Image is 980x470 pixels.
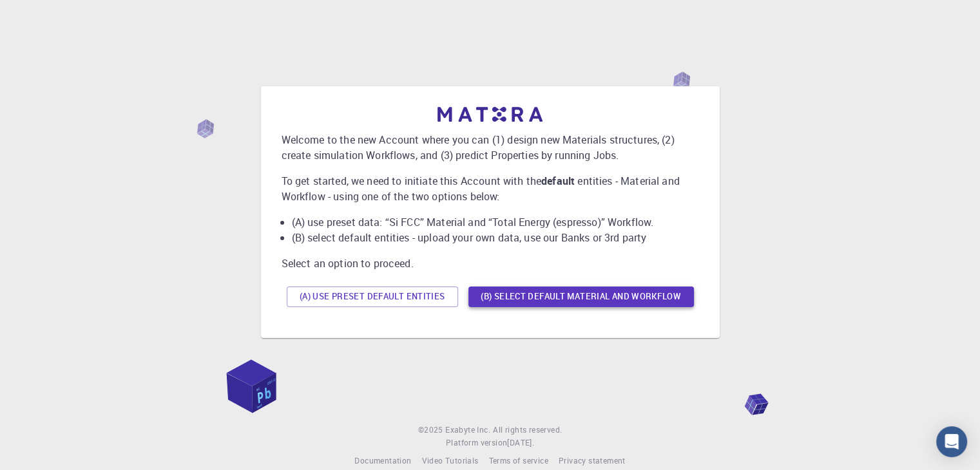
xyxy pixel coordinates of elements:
span: © 2025 [418,424,445,437]
button: (A) Use preset default entities [287,287,458,307]
div: Open Intercom Messenger [936,426,967,457]
a: Video Tutorials [421,455,478,467]
p: Welcome to the new Account where you can (1) design new Materials structures, (2) create simulati... [282,132,699,163]
img: logo [437,107,543,122]
span: Platform version [446,437,507,449]
a: [DATE]. [507,437,534,449]
a: Exabyte Inc. [445,424,490,437]
a: Documentation [354,455,411,467]
p: Select an option to proceed. [282,256,699,271]
span: Video Tutorials [421,455,478,465]
b: default [541,174,575,188]
li: (B) select default entities - upload your own data, use our Banks or 3rd party [292,230,699,245]
span: [DATE] . [507,437,534,447]
a: Terms of service [488,455,548,467]
span: Exabyte Inc. [445,424,490,435]
li: (A) use preset data: “Si FCC” Material and “Total Energy (espresso)” Workflow. [292,214,699,230]
p: To get started, we need to initiate this Account with the entities - Material and Workflow - usin... [282,173,699,204]
span: Documentation [354,455,411,465]
button: (B) Select default material and workflow [468,287,694,307]
span: Privacy statement [559,455,626,465]
span: Terms of service [488,455,548,465]
a: Privacy statement [559,455,626,467]
span: All rights reserved. [493,424,562,437]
